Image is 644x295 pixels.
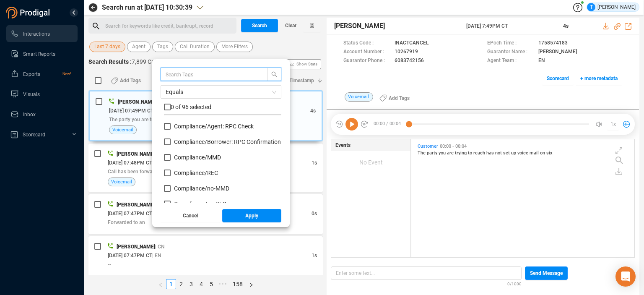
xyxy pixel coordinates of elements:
span: | CN [155,244,165,250]
span: [DATE] 07:48PM CT [108,160,152,166]
span: Voicemail [111,178,132,186]
span: [DATE] 07:47PM CT [108,211,152,217]
img: prodigal-logo [6,7,52,18]
a: 4 [197,279,206,289]
span: Add Tags [389,91,410,105]
a: 1 [166,279,176,289]
span: EPoch Time : [487,39,534,48]
span: 0/1000 [507,280,522,287]
span: Account Number : [343,48,390,57]
span: New! [62,65,71,82]
span: reach [473,150,486,156]
span: 4s [563,23,569,29]
span: Compliance/ REC [174,170,218,176]
li: 2 [176,279,186,289]
button: Last 7 days [89,42,125,52]
span: 1x [610,117,616,131]
div: No Event [331,151,410,174]
span: Guarantor Name : [487,48,534,57]
span: 7,899 Calls [132,58,160,65]
button: Sort by: Timestamp [266,74,323,87]
span: 0 of 96 selected [171,104,211,110]
a: 2 [177,279,186,289]
span: on [540,150,546,156]
span: not [495,150,503,156]
button: Show Stats [286,59,321,69]
button: Add Tags [106,74,146,87]
span: [PERSON_NAME] [117,244,155,250]
span: 1s [312,253,317,258]
span: Last 7 days [94,42,120,52]
span: 6083742156 [395,57,424,65]
a: Visuals [10,86,71,102]
span: -- [108,261,111,267]
span: six [546,150,553,156]
div: [PERSON_NAME][DATE] 07:49PM CT| EN4sThe party you are trying to reach has not set up voice mail o... [88,90,323,141]
span: Call Duration [180,42,210,52]
span: Agent Team : [487,57,534,65]
span: The [418,150,427,156]
span: + more metadata [580,72,618,85]
li: Visuals [6,86,78,102]
span: T [590,3,593,11]
span: mail [530,150,540,156]
li: Next Page [246,279,257,289]
span: [DATE] 7:49PM CT [466,22,553,30]
span: Inbox [23,112,36,117]
span: ••• [216,279,230,289]
span: Apply [245,209,258,222]
button: Tags [152,42,173,52]
span: are [447,150,455,156]
span: 10267919 [395,48,418,57]
li: 158 [230,279,246,289]
a: Inbox [10,106,71,123]
button: More Filters [216,42,253,52]
li: 4 [196,279,206,289]
span: More Filters [221,42,248,52]
button: Agent [127,42,151,52]
span: Visuals [23,91,40,97]
span: Call has been forwarded to an automatic [108,169,200,175]
span: Customer [418,144,438,149]
div: [PERSON_NAME][DATE] 07:47PM CT| EN0sForwarded to an [88,194,323,234]
span: Compliance/ MMD [174,154,221,161]
span: Equals [166,86,276,98]
span: [PERSON_NAME] [118,99,156,105]
button: Add Tags [374,91,415,105]
button: left [155,279,166,289]
button: 1x [607,118,619,130]
span: voice [517,150,530,156]
span: Compliance/ no-REC [174,201,226,207]
li: 5 [206,279,216,289]
div: [PERSON_NAME]| CN[DATE] 07:47PM CT| EN1s-- [88,236,323,276]
span: Scorecard [23,132,45,138]
span: Send Message [530,266,563,280]
span: [DATE] 07:47PM CT [108,253,152,258]
input: Search Tags [166,70,254,79]
li: Inbox [6,106,78,123]
div: grid [415,141,634,257]
button: Apply [222,209,282,222]
span: search [267,71,281,77]
span: to [468,150,473,156]
button: Call Duration [175,42,215,52]
span: 4s [310,108,316,114]
span: Smart Reports [23,51,55,57]
span: [PERSON_NAME] [117,151,155,157]
span: Status Code : [343,39,390,48]
span: [PERSON_NAME] [334,21,385,31]
span: Voicemail [345,92,373,102]
button: Send Message [525,266,568,280]
span: The party you are trying to reach has not set up voice mail on six [109,117,254,123]
li: Previous Page [155,279,166,289]
button: right [246,279,257,289]
span: trying [455,150,468,156]
a: 3 [187,279,196,289]
span: Search Results : [88,58,132,65]
button: + more metadata [576,72,622,85]
a: Smart Reports [10,45,71,62]
span: Tags [157,42,168,52]
span: Sort by: Timestamp [271,74,314,87]
span: Events [335,141,351,149]
span: 00:00 / 00:04 [369,118,409,131]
